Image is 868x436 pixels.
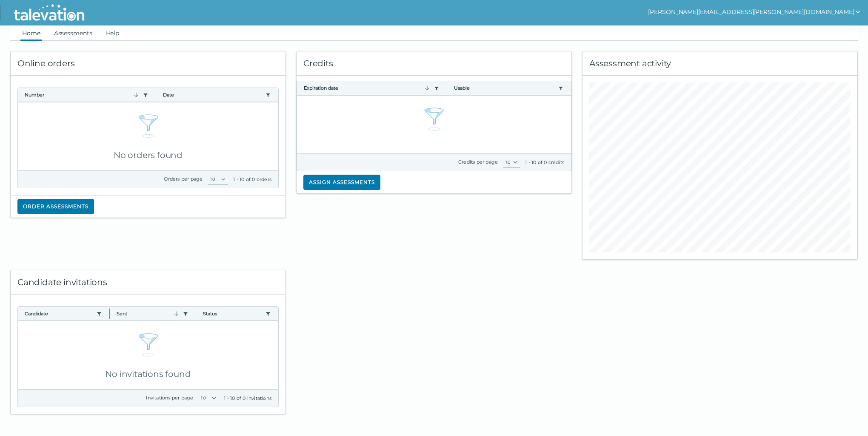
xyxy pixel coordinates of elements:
[444,79,450,97] button: Column resize handle
[297,51,571,76] div: Credits
[458,159,498,165] label: Credits per page
[11,270,286,294] div: Candidate invitations
[17,199,94,214] button: Order assessments
[224,395,271,402] div: 1 - 10 of 0 invitations
[304,85,431,91] button: Expiration date
[146,395,193,401] label: Invitations per page
[303,175,380,190] button: Assign assessments
[525,159,564,166] div: 1 - 10 of 0 credits
[117,310,179,317] button: Sent
[105,369,191,379] span: No invitations found
[163,91,263,98] button: Date
[648,7,861,17] button: show user actions
[153,85,159,104] button: Column resize handle
[164,176,203,182] label: Orders per page
[10,2,88,23] img: Talevation_Logo_Transparent_white.png
[104,25,121,41] a: Help
[20,25,42,41] a: Home
[454,85,555,91] button: Usable
[582,51,857,76] div: Assessment activity
[114,150,183,160] span: No orders found
[203,310,262,317] button: Status
[11,51,286,76] div: Online orders
[25,91,140,98] button: Number
[107,304,112,323] button: Column resize handle
[233,176,271,183] div: 1 - 10 of 0 orders
[52,25,94,41] a: Assessments
[25,310,93,317] button: Candidate
[193,304,199,323] button: Column resize handle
